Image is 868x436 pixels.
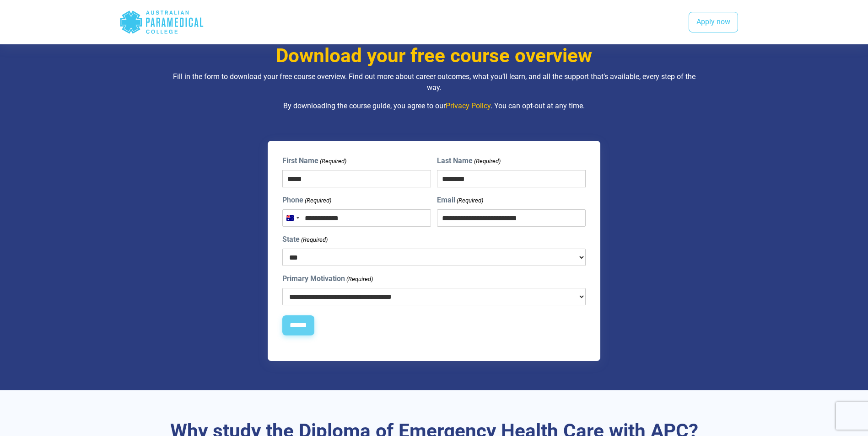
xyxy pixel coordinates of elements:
p: Fill in the form to download your free course overview. Find out more about career outcomes, what... [167,71,702,93]
span: (Required) [304,196,331,205]
a: Apply now [689,12,738,33]
label: Phone [282,195,331,206]
span: (Required) [474,157,501,166]
h3: Download your free course overview [167,44,702,68]
label: Primary Motivation [282,273,373,284]
span: (Required) [319,157,346,166]
label: Email [437,195,483,206]
span: (Required) [456,196,484,205]
label: First Name [282,155,346,166]
a: Privacy Policy [446,101,491,110]
label: Last Name [437,155,501,166]
span: (Required) [300,235,328,245]
label: State [282,234,328,245]
p: By downloading the course guide, you agree to our . You can opt-out at any time. [167,101,702,112]
span: (Required) [345,275,373,284]
div: Australian Paramedical College [119,7,204,37]
button: Selected country [283,210,302,226]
